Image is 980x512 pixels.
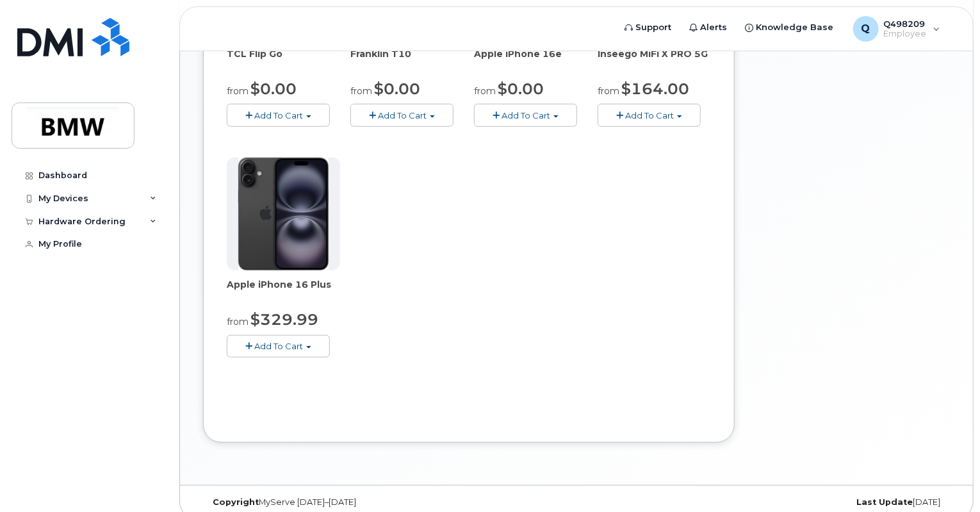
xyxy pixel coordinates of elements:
span: $0.00 [374,79,420,98]
div: Apple iPhone 16e [474,47,587,73]
span: Support [636,21,672,34]
small: from [227,316,249,327]
div: Apple iPhone 16 Plus [227,278,340,304]
a: Support [616,15,681,40]
button: Add To Cart [598,104,701,126]
iframe: Messenger Launcher [924,456,970,502]
div: MyServe [DATE]–[DATE] [203,497,452,508]
span: Q [862,21,870,37]
strong: Copyright [213,497,259,507]
div: Inseego MiFi X PRO 5G [598,47,711,73]
small: from [227,85,249,97]
span: Q498209 [884,19,927,29]
span: Add To Cart [254,110,303,120]
button: Add To Cart [350,104,453,126]
button: Add To Cart [474,104,577,126]
strong: Last Update [856,497,913,507]
img: iphone_16_plus.png [238,158,329,270]
a: Knowledge Base [737,15,843,40]
span: Add To Cart [625,110,674,120]
span: Add To Cart [254,341,303,351]
div: TCL Flip Go [227,47,340,73]
span: Alerts [701,21,728,34]
span: $329.99 [250,310,318,329]
div: Franklin T10 [350,47,464,73]
span: Add To Cart [378,110,427,120]
a: Alerts [681,15,737,40]
button: Add To Cart [227,335,330,358]
small: from [350,85,372,97]
small: from [598,85,619,97]
button: Add To Cart [227,104,330,126]
span: $164.00 [621,79,689,98]
span: Add To Cart [502,110,550,120]
div: [DATE] [701,497,950,508]
small: from [474,85,496,97]
span: Employee [884,29,927,39]
span: Knowledge Base [756,21,834,34]
span: $0.00 [250,79,297,98]
span: $0.00 [498,79,544,98]
div: Q498209 [844,16,949,42]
